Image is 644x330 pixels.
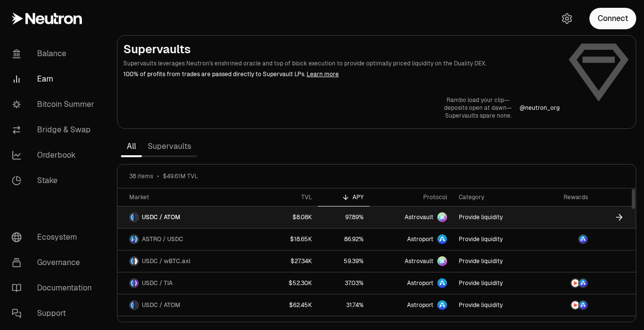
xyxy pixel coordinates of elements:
a: NTRN LogoASTRO Logo [538,294,594,316]
a: ASTRO Logo [538,228,594,250]
a: Astroport [370,272,453,294]
p: deposits open at dawn— [444,104,512,112]
a: Balance [4,41,105,66]
img: USDC Logo [130,279,134,287]
a: Bridge & Swap [4,117,105,143]
a: USDC LogoTIA LogoUSDC / TIA [117,272,258,294]
a: 37.03% [318,272,370,294]
a: $27.34K [258,250,318,272]
a: 97.89% [318,206,370,228]
img: USDC Logo [130,213,134,221]
span: ASTRO / USDC [142,235,183,243]
img: NTRN Logo [571,301,579,309]
a: Documentation [4,275,105,301]
img: ATOM Logo [135,213,138,221]
a: Provide liquidity [453,272,538,294]
a: Astroport [370,294,453,316]
p: @ neutron_org [520,104,560,112]
span: $49.61M TVL [163,172,198,180]
a: Learn more [307,70,339,78]
a: Provide liquidity [453,228,538,250]
a: Support [4,301,105,326]
a: Earn [4,66,105,92]
a: Astrovault [370,250,453,272]
img: TIA Logo [135,279,138,287]
img: USDC Logo [135,235,138,243]
div: Protocol [375,193,447,201]
span: Astroport [407,301,433,309]
span: 38 items [129,172,153,180]
span: USDC / wBTC.axl [142,257,190,265]
a: Astrovault [370,206,453,228]
a: All [121,137,142,156]
button: Connect [589,8,636,29]
img: ASTRO Logo [579,301,587,309]
a: Ecosystem [4,225,105,250]
a: Provide liquidity [453,206,538,228]
a: NTRN LogoASTRO Logo [538,272,594,294]
a: Orderbook [4,143,105,168]
a: USDC LogowBTC.axl LogoUSDC / wBTC.axl [117,250,258,272]
a: 86.92% [318,228,370,250]
img: ASTRO Logo [579,279,587,287]
img: NTRN Logo [571,279,579,287]
div: Category [459,193,532,201]
span: USDC / ATOM [142,301,180,309]
span: Astrovault [405,213,433,221]
a: 59.39% [318,250,370,272]
div: Market [129,193,253,201]
a: Provide liquidity [453,250,538,272]
a: Supervaults [142,137,197,156]
span: Astrovault [405,257,433,265]
a: @neutron_org [520,104,560,112]
a: Astroport [370,228,453,250]
div: APY [324,193,364,201]
h2: Supervaults [123,41,560,57]
span: Astroport [407,235,433,243]
a: $62.45K [258,294,318,316]
img: wBTC.axl Logo [135,257,138,265]
p: Rambo load your clip— [444,96,512,104]
a: Governance [4,250,105,275]
img: USDC Logo [130,301,134,309]
span: USDC / TIA [142,279,173,287]
a: USDC LogoATOM LogoUSDC / ATOM [117,294,258,316]
a: ASTRO LogoUSDC LogoASTRO / USDC [117,228,258,250]
img: USDC Logo [130,257,134,265]
span: Astroport [407,279,433,287]
p: Supervaults leverages Neutron's enshrined oracle and top of block execution to provide optimally ... [123,59,560,68]
a: $52.30K [258,272,318,294]
div: Rewards [544,193,588,201]
span: USDC / ATOM [142,213,180,221]
div: TVL [264,193,312,201]
a: $8.08K [258,206,318,228]
img: ASTRO Logo [579,235,587,243]
a: $18.65K [258,228,318,250]
a: USDC LogoATOM LogoUSDC / ATOM [117,206,258,228]
a: Provide liquidity [453,294,538,316]
a: Stake [4,168,105,193]
a: 31.74% [318,294,370,316]
a: Rambo load your clip—deposits open at dawn—Supervaults spare none. [444,96,512,120]
p: Supervaults spare none. [444,112,512,120]
img: ASTRO Logo [130,235,134,243]
img: ATOM Logo [135,301,138,309]
p: 100% of profits from trades are passed directly to Supervault LPs. [123,70,560,79]
a: Bitcoin Summer [4,92,105,117]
